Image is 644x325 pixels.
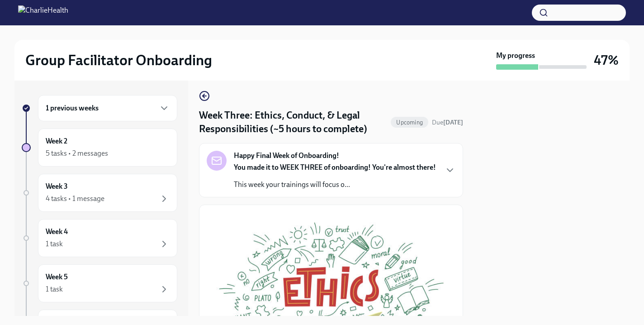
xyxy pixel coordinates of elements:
a: Week 25 tasks • 2 messages [22,129,177,167]
strong: My progress [496,51,535,61]
a: Week 41 task [22,219,177,257]
h6: Week 3 [46,182,68,191]
div: 1 task [46,239,63,249]
span: October 27th, 2025 09:00 [432,118,463,127]
div: 5 tasks • 2 messages [46,148,108,158]
a: Week 51 task [22,264,177,302]
h6: Week 4 [46,227,68,237]
h2: Group Facilitator Onboarding [25,51,212,69]
h6: 1 previous weeks [46,103,99,113]
span: Due [432,119,463,126]
p: This week your trainings will focus o... [234,180,436,190]
div: 1 task [46,284,63,294]
div: 4 tasks • 1 message [46,194,104,204]
h3: 47% [594,52,619,68]
strong: Happy Final Week of Onboarding! [234,151,339,161]
strong: You made it to WEEK THREE of onboarding! You're almost there! [234,163,436,172]
h4: Week Three: Ethics, Conduct, & Legal Responsibilities (~5 hours to complete) [199,109,387,136]
span: Upcoming [391,119,428,126]
img: CharlieHealth [18,5,68,20]
div: 1 previous weeks [38,95,177,121]
a: Week 34 tasks • 1 message [22,174,177,212]
h6: Week 5 [46,272,68,282]
strong: [DATE] [443,119,463,126]
h6: Week 2 [46,136,67,146]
